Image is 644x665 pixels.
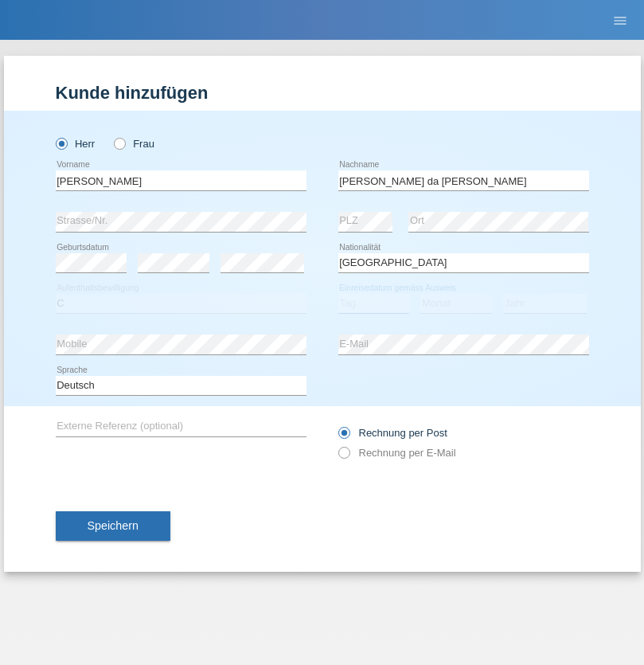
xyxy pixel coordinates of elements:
label: Rechnung per E-Mail [338,447,456,459]
span: Speichern [88,519,139,532]
input: Herr [56,138,66,148]
input: Rechnung per Post [338,427,349,447]
label: Rechnung per Post [338,427,447,439]
label: Frau [114,138,154,150]
input: Rechnung per E-Mail [338,447,349,467]
button: Speichern [56,511,170,542]
h1: Kunde hinzufügen [56,83,589,103]
label: Herr [56,138,96,150]
input: Frau [114,138,124,148]
i: menu [612,13,628,29]
a: menu [604,15,636,25]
